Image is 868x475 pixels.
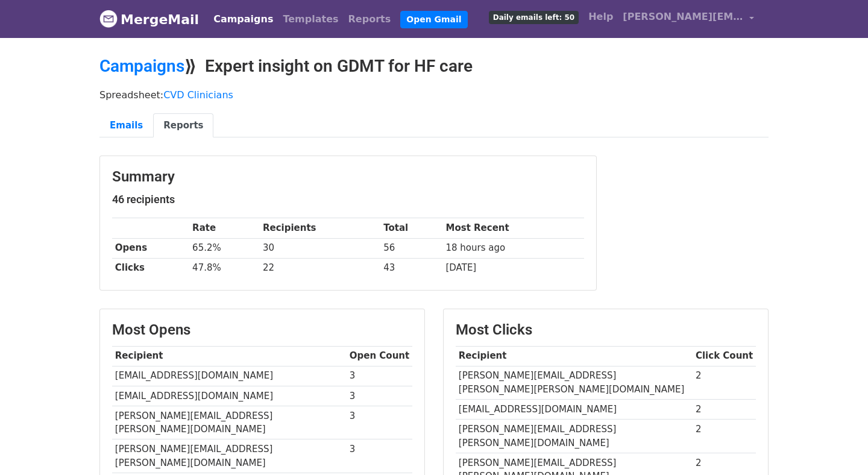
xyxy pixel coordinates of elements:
td: 22 [260,258,380,278]
th: Recipients [260,218,380,238]
td: 47.8% [189,258,260,278]
td: [EMAIL_ADDRESS][DOMAIN_NAME] [112,386,347,406]
td: [EMAIL_ADDRESS][DOMAIN_NAME] [456,400,693,420]
td: 3 [347,386,412,406]
td: 3 [347,439,412,473]
a: Reports [344,7,396,31]
th: Click Count [693,346,756,366]
th: Open Count [347,346,412,366]
td: [PERSON_NAME][EMAIL_ADDRESS][PERSON_NAME][DOMAIN_NAME] [456,420,693,453]
td: [PERSON_NAME][EMAIL_ADDRESS][PERSON_NAME][DOMAIN_NAME] [112,439,347,473]
th: Recipient [112,346,347,366]
td: [DATE] [443,258,584,278]
th: Clicks [112,258,189,278]
a: Campaigns [99,56,184,76]
td: 3 [347,366,412,386]
td: 30 [260,238,380,258]
a: Help [583,5,618,29]
th: Rate [189,218,260,238]
span: Daily emails left: 50 [489,11,579,24]
p: Spreadsheet: [99,89,769,101]
a: Open Gmail [400,11,467,28]
td: 2 [693,400,756,420]
td: [PERSON_NAME][EMAIL_ADDRESS][PERSON_NAME][DOMAIN_NAME] [112,406,347,439]
a: CVD Clinicians [163,89,233,101]
td: 18 hours ago [443,238,584,258]
td: [PERSON_NAME][EMAIL_ADDRESS][PERSON_NAME][PERSON_NAME][DOMAIN_NAME] [456,366,693,400]
td: 2 [693,366,756,400]
th: Most Recent [443,218,584,238]
th: Opens [112,238,189,258]
td: 43 [380,258,442,278]
td: 65.2% [189,238,260,258]
td: 56 [380,238,442,258]
span: [PERSON_NAME][EMAIL_ADDRESS][PERSON_NAME][DOMAIN_NAME] [623,10,743,24]
h3: Most Clicks [456,321,756,339]
a: MergeMail [99,7,199,32]
a: Reports [153,113,213,138]
a: Daily emails left: 50 [484,5,583,29]
a: Templates [278,7,343,31]
a: [PERSON_NAME][EMAIL_ADDRESS][PERSON_NAME][DOMAIN_NAME] [618,5,759,33]
a: Campaigns [209,7,278,31]
td: 2 [693,420,756,453]
h2: ⟫ Expert insight on GDMT for HF care [99,56,769,77]
td: 3 [347,406,412,439]
h5: 46 recipients [112,193,584,206]
img: MergeMail logo [99,10,118,28]
a: Emails [99,113,153,138]
th: Recipient [456,346,693,366]
th: Total [380,218,442,238]
h3: Most Opens [112,321,412,339]
h3: Summary [112,168,584,186]
td: [EMAIL_ADDRESS][DOMAIN_NAME] [112,366,347,386]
